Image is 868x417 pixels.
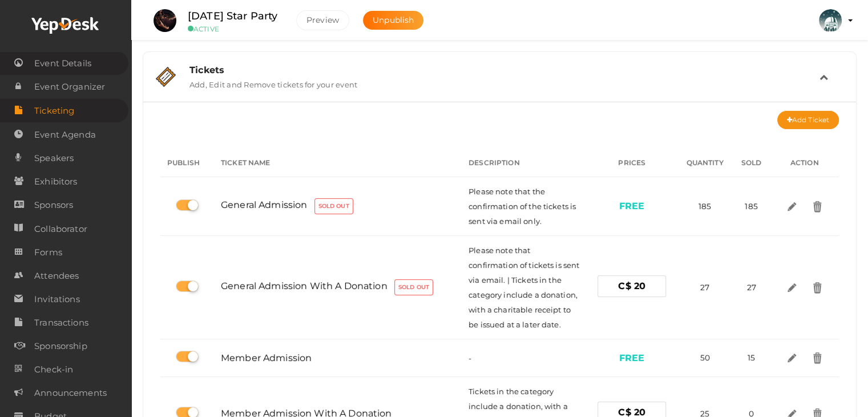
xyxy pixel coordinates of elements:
span: Member Admission [221,352,312,363]
span: Attendees [34,264,79,287]
span: Forms [34,241,62,264]
span: Collaborator [34,218,87,240]
label: Sold Out [314,198,353,214]
span: Sponsors [34,194,73,216]
img: edit.svg [786,282,798,294]
div: Tickets [189,65,819,75]
img: delete.svg [812,201,823,212]
span: Please note that confirmation of tickets is sent via email. | Tickets in the category include a d... [469,246,579,329]
span: 27 [746,283,756,292]
span: Invitations [34,288,80,311]
span: 20 [634,280,645,291]
b: FREE [619,352,645,363]
th: Sold [733,149,770,177]
span: Event Organizer [34,75,105,98]
img: LQJ91ALS_small.png [154,9,176,32]
th: Quantity [677,149,733,177]
button: Add Ticket [777,111,839,129]
label: Sold Out [394,279,433,295]
span: - [469,354,471,363]
th: Prices [587,149,677,177]
span: 15 [748,353,755,362]
b: FREE [619,201,645,211]
span: Unpublish [373,15,414,25]
span: 27 [700,283,709,292]
small: ACTIVE [188,25,279,33]
button: Preview [296,10,349,30]
th: Action [770,149,839,177]
button: Unpublish [363,11,423,30]
span: Event Agenda [34,123,96,146]
img: ticket.svg [156,67,176,87]
span: Sponsorship [34,335,87,358]
img: edit.svg [786,201,798,212]
span: Announcements [34,382,107,404]
span: General Admission with a donation [221,280,387,291]
span: 185 [699,202,711,211]
th: Ticket Name [214,149,462,177]
img: edit.svg [786,352,798,364]
span: Event Details [34,52,91,75]
img: KH323LD6_small.jpeg [819,9,842,32]
span: 185 [745,202,757,211]
span: Transactions [34,311,88,334]
th: Description [462,149,587,177]
span: Ticketing [34,99,74,122]
span: 50 [700,353,709,362]
span: Exhibitors [34,170,77,193]
img: delete.svg [812,282,823,294]
span: General Admission [221,199,307,210]
span: Check-in [34,358,73,381]
span: Please note that the confirmation of the tickets is sent via email only. [469,187,576,226]
th: Publish [160,149,214,177]
span: Speakers [34,147,74,170]
img: delete.svg [812,352,823,364]
label: Add, Edit and Remove tickets for your event [189,75,357,89]
a: Tickets Add, Edit and Remove tickets for your event [149,81,850,91]
span: C$ [618,280,631,291]
label: [DATE] Star Party [188,8,277,25]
